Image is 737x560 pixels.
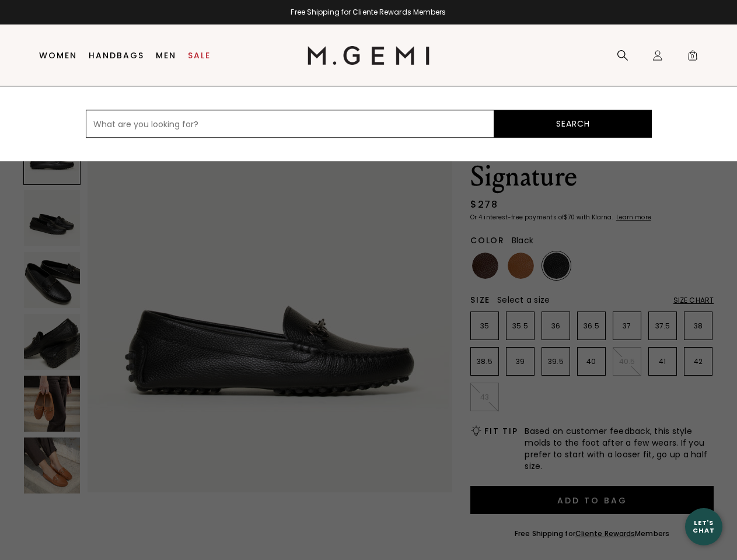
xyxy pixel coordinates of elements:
img: M.Gemi [308,46,429,65]
a: Sale [188,51,211,60]
a: Women [39,51,77,60]
div: Let's Chat [685,519,722,534]
a: Men [156,51,176,60]
button: Search [494,110,652,138]
a: Handbags [89,51,144,60]
input: What are you looking for? [86,110,494,138]
span: 0 [687,52,698,64]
